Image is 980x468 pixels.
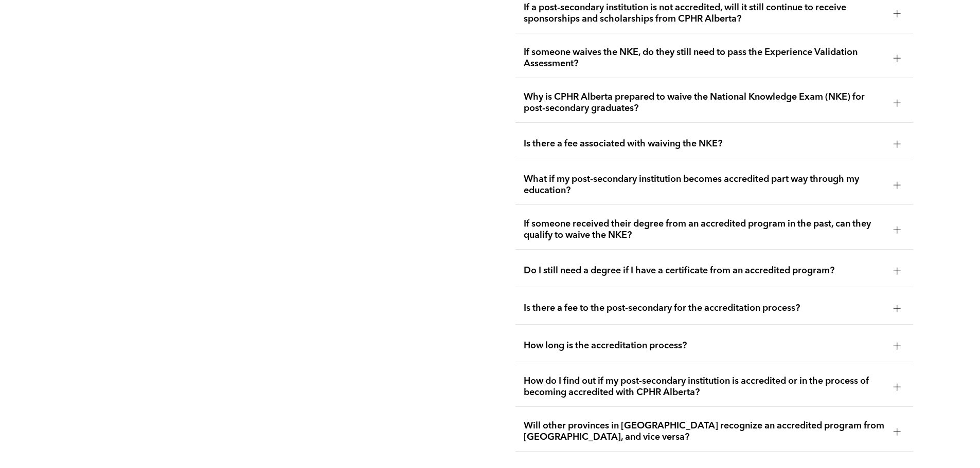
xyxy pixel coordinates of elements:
[524,47,885,69] span: If someone waives the NKE, do they still need to pass the Experience Validation Assessment?
[524,91,885,114] span: Why is CPHR Alberta prepared to waive the National Knowledge Exam (NKE) for post-secondary gradua...
[524,218,885,241] span: If someone received their degree from an accredited program in the past, can they qualify to waiv...
[524,420,885,443] span: Will other provinces in [GEOGRAPHIC_DATA] recognize an accredited program from [GEOGRAPHIC_DATA],...
[524,303,885,314] span: Is there a fee to the post-secondary for the accreditation process?
[524,340,885,351] span: How long is the accreditation process?
[524,138,885,149] span: Is there a fee associated with waiving the NKE?
[524,174,885,196] span: What if my post-secondary institution becomes accredited part way through my education?
[524,376,885,398] span: How do I find out if my post-secondary institution is accredited or in the process of becoming ac...
[524,265,885,276] span: Do I still need a degree if I have a certificate from an accredited program?
[524,2,885,25] span: If a post-secondary institution is not accredited, will it still continue to receive sponsorships...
